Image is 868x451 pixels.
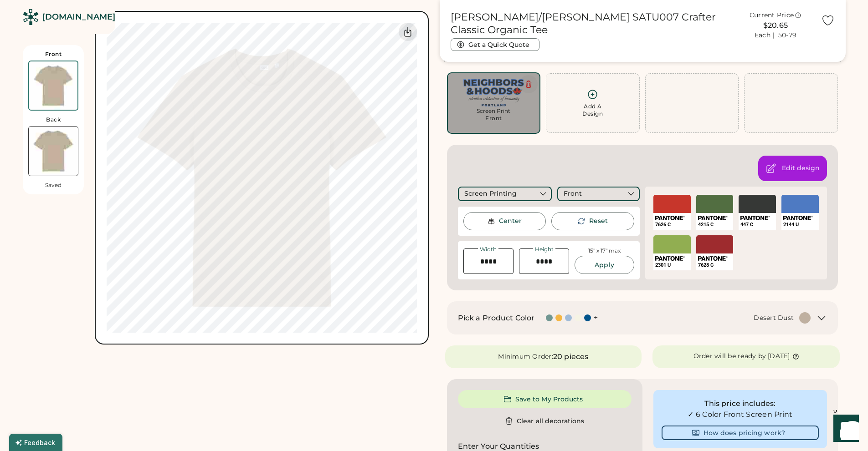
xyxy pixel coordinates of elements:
[783,221,817,228] div: 2144 U
[662,426,819,440] button: How does pricing work?
[458,390,632,408] button: Save to My Products
[655,256,685,261] img: Pantone Logo
[45,51,62,58] div: Front
[23,9,39,25] img: Rendered Logo - Screens
[553,351,588,362] div: 20 pieces
[564,189,582,198] div: Front
[693,352,766,361] div: Order will be ready by
[698,256,728,261] img: Pantone Logo
[458,313,535,324] h2: Pick a Product Color
[655,221,689,228] div: 7626 C
[740,221,774,228] div: 447 C
[485,115,502,122] div: Front
[451,38,539,51] button: Get a Quick Quote
[582,103,603,117] div: Add A Design
[736,20,816,31] div: $20.65
[42,11,115,23] div: [DOMAIN_NAME]
[458,412,632,430] button: Clear all decorations
[589,217,608,226] div: This will reset the rotation of the selected element to 0°.
[698,216,728,220] img: Pantone Logo
[451,11,730,36] h1: [PERSON_NAME]/[PERSON_NAME] SATU007 Crafter Classic Organic Tee
[588,247,621,255] div: 15" x 17" max
[478,247,498,252] div: Width
[655,262,689,269] div: 2301 U
[453,79,534,106] img: FULL CHEST PRINT - VIVA RED - FALL 2025.ai
[655,216,685,220] img: Pantone Logo
[46,116,61,123] div: Back
[499,217,522,226] div: Center
[698,262,732,269] div: 7628 C
[487,217,495,225] img: Center Image Icon
[399,23,417,41] div: Download Front Mockup
[750,11,794,20] div: Current Price
[698,221,732,228] div: 4215 C
[782,164,820,173] div: Open the design editor to change colors, background, and decoration method.
[768,352,790,361] div: [DATE]
[755,31,796,40] div: Each | 50-79
[519,75,538,93] button: Delete this decoration.
[594,313,598,323] div: +
[464,189,517,198] div: Screen Printing
[533,247,555,252] div: Height
[662,398,819,409] div: This price includes:
[754,314,794,323] div: Desert Dust
[662,409,819,420] div: ✓ 6 Color Front Screen Print
[45,182,62,189] div: Saved
[575,256,634,274] button: Apply
[29,61,77,110] img: Stanley/Stella SATU007 Desert Dust Front Thumbnail
[498,352,553,361] div: Minimum Order:
[29,127,78,176] img: Stanley/Stella SATU007 Desert Dust Back Thumbnail
[783,216,813,220] img: Pantone Logo
[740,216,770,220] img: Pantone Logo
[453,107,534,115] div: Screen Print
[825,410,864,449] iframe: Front Chat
